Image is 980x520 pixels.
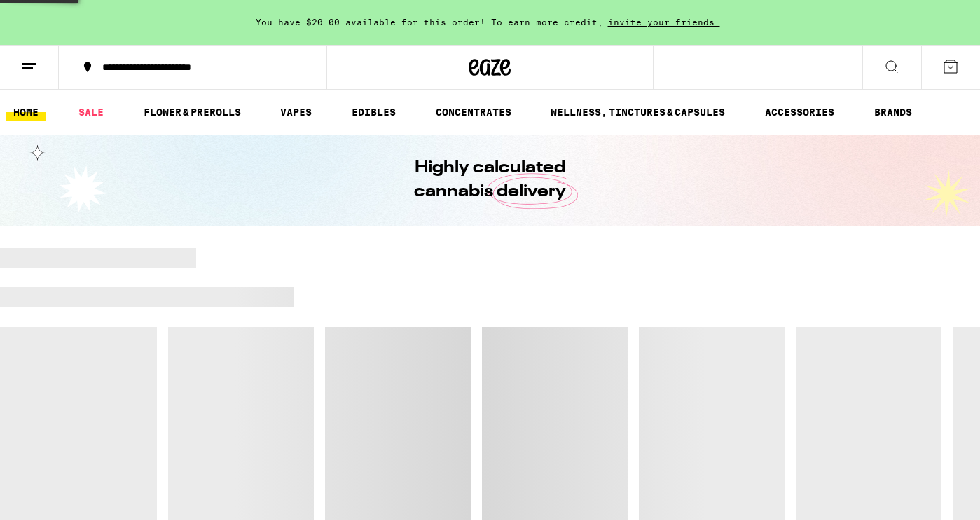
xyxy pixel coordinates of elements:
h1: Highly calculated cannabis delivery [375,156,606,204]
a: CONCENTRATES [429,104,518,121]
a: FLOWER & PREROLLS [137,104,248,121]
a: VAPES [273,104,319,121]
span: You have $20.00 available for this order! To earn more credit, [256,18,603,27]
a: ACCESSORIES [758,104,841,121]
a: BRANDS [867,104,919,121]
a: WELLNESS, TINCTURES & CAPSULES [544,104,732,121]
a: EDIBLES [345,104,403,121]
a: SALE [71,104,111,121]
span: invite your friends. [603,18,725,27]
a: HOME [6,104,46,121]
